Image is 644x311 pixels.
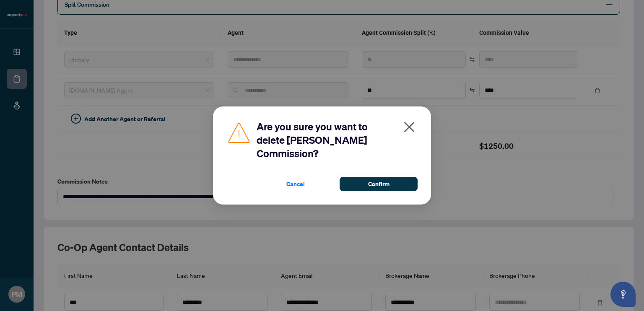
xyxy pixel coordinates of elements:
span: Cancel [286,177,305,191]
button: Confirm [340,177,418,191]
span: close [402,120,416,134]
span: Confirm [368,177,390,191]
img: Caution Icon [226,120,252,145]
button: Open asap [610,282,636,307]
h2: Are you sure you want to delete [PERSON_NAME] Commission? [257,120,418,160]
button: Cancel [257,177,335,191]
